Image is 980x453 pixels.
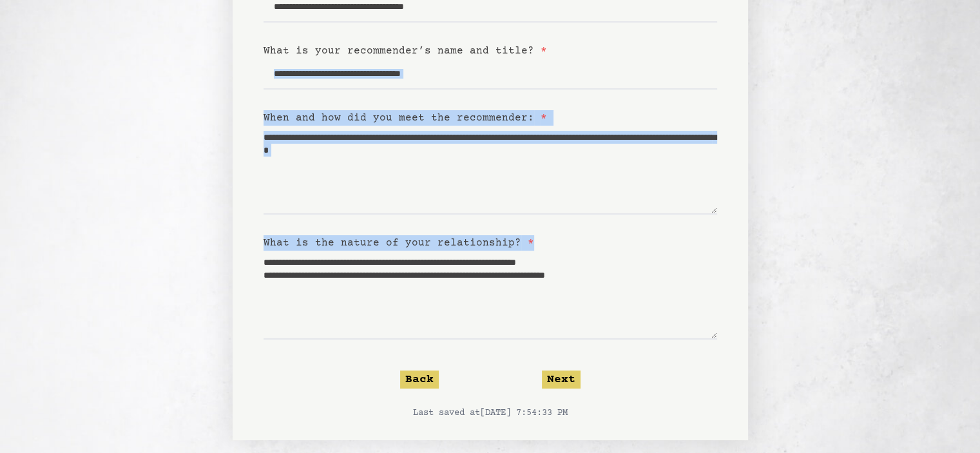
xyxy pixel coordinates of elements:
[264,237,534,249] label: What is the nature of your relationship?
[400,371,439,389] button: Back
[264,112,547,124] label: When and how did you meet the recommender:
[264,45,547,57] label: What is your recommender’s name and title?
[264,407,717,419] p: Last saved at [DATE] 7:54:33 PM
[542,371,581,389] button: Next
